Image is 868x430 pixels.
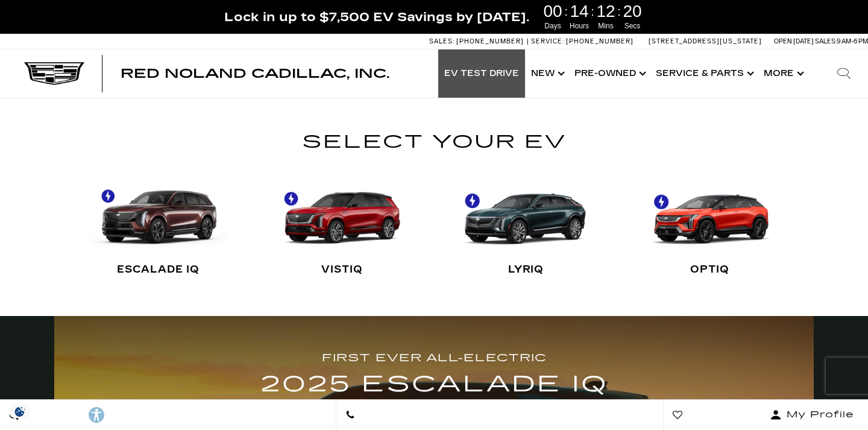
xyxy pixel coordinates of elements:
[6,405,34,418] img: Opt-Out Icon
[355,406,433,423] span: Contact Us
[837,37,868,45] span: 9 AM-6 PM
[782,406,854,423] span: My Profile
[19,406,69,423] span: Search
[774,37,814,45] span: Open [DATE]
[617,2,621,21] span: :
[682,406,746,423] span: Glovebox
[527,38,637,45] a: Service: [PHONE_NUMBER]
[45,127,823,157] h2: SELECT YOUR EV
[260,367,608,402] h1: 2025 ESCALADE IQ
[541,21,564,31] span: Days
[568,49,650,98] a: Pre-Owned
[758,49,808,98] button: More
[121,68,389,80] a: Red Noland Cadillac, Inc.
[594,3,617,20] span: 12
[429,38,527,45] a: Sales: [PHONE_NUMBER]
[458,166,594,287] a: LYRIQ LYRIQ
[438,49,525,98] a: EV Test Drive
[525,49,568,98] a: New
[456,37,524,45] span: [PHONE_NUMBER]
[336,400,442,430] a: Contact Us
[90,166,226,287] a: ESCALADE IQ ESCALADE IQ
[429,37,454,45] span: Sales:
[566,37,634,45] span: [PHONE_NUMBER]
[224,9,529,25] span: Lock in up to $7,500 EV Savings by [DATE].
[24,62,84,85] img: Cadillac Dark Logo with Cadillac White Text
[121,66,389,81] span: Red Noland Cadillac, Inc.
[591,2,594,21] span: :
[260,350,608,367] h5: FIRST EVER ALL-ELECTRIC
[274,166,410,287] a: VISTIQ VISTIQ
[531,37,564,45] span: Service:
[541,3,564,20] span: 00
[564,2,568,21] span: :
[594,21,617,31] span: Mins
[649,37,762,45] a: [STREET_ADDRESS][US_STATE]
[642,166,778,287] a: OPTIQ OPTIQ
[568,3,591,20] span: 14
[848,6,862,21] a: Close
[6,405,34,418] section: Click to Open Cookie Consent Modal
[663,400,756,430] a: Glovebox
[650,49,758,98] a: Service & Parts
[621,21,644,31] span: Secs
[621,3,644,20] span: 20
[815,37,837,45] span: Sales:
[756,400,868,430] button: Open user profile menu
[568,21,591,31] span: Hours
